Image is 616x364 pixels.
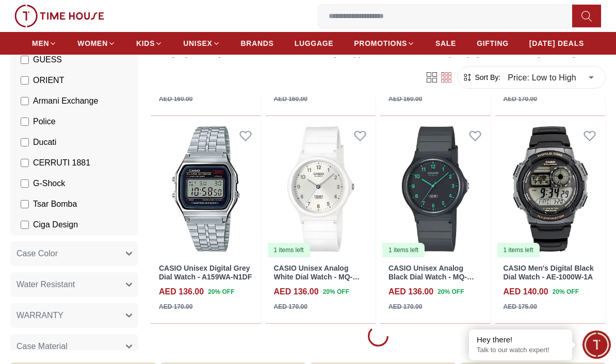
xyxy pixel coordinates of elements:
[21,159,29,167] input: CERRUTI 1881
[32,38,49,48] span: MEN
[274,94,307,104] div: AED 160.00
[33,74,64,87] span: ORIENT
[380,120,491,258] img: CASIO Unisex Analog Black Dial Watch - MQ-24B-8BDF
[274,286,319,298] h4: AED 136.00
[136,38,155,48] span: KIDS
[10,241,138,266] button: Case Color
[388,302,422,311] div: AED 170.00
[504,56,589,82] a: CASIO Unisex's Analog Black Dial Watch - MQ-24B-1BDF
[21,221,29,229] input: Ciga Design
[159,94,192,104] div: AED 160.00
[21,97,29,105] input: Armani Exchange
[553,287,579,296] span: 20 % OFF
[495,120,606,258] a: CASIO Men's Digital Black Dial Watch - AE-1000W-1A1 items left
[77,38,108,48] span: WOMEN
[241,38,274,48] span: BRANDS
[33,115,56,128] span: Police
[21,56,29,64] input: GUESS
[17,278,75,291] span: Water Resistant
[208,287,234,296] span: 20 % OFF
[504,94,537,104] div: AED 170.00
[21,179,29,188] input: G-Shock
[77,34,116,53] a: WOMEN
[14,5,104,27] img: ...
[151,120,261,258] img: CASIO Unisex Digital Grey Dial Watch - A159WA-N1DF
[241,34,274,53] a: BRANDS
[10,334,138,359] button: Case Material
[462,72,500,82] button: Sort By:
[159,56,244,82] a: Casio Vintage Unisex Digital Watch - A159W-N1DF
[183,38,212,48] span: UNISEX
[10,303,138,328] button: WARRANTY
[504,264,594,281] a: CASIO Men's Digital Black Dial Watch - AE-1000W-1A
[33,157,90,169] span: CERRUTI 1881
[33,54,62,66] span: GUESS
[477,335,564,345] div: Hey there!
[388,94,422,104] div: AED 160.00
[477,34,509,53] a: GIFTING
[33,177,65,190] span: G-Shock
[21,138,29,146] input: Ducati
[159,264,252,281] a: CASIO Unisex Digital Grey Dial Watch - A159WA-N1DF
[21,200,29,208] input: Tsar Bomba
[388,264,474,290] a: CASIO Unisex Analog Black Dial Watch - MQ-24B-8BDF
[529,34,584,53] a: [DATE] DEALS
[354,34,415,53] a: PROMOTIONS
[529,38,584,48] span: [DATE] DEALS
[388,286,433,298] h4: AED 136.00
[159,302,192,311] div: AED 170.00
[477,38,509,48] span: GIFTING
[274,56,367,82] a: CASIO Men's Analog White Dial Watch - MTP-V006GL-7B
[268,243,310,257] div: 1 items left
[33,95,98,107] span: Armani Exchange
[274,264,360,290] a: CASIO Unisex Analog White Dial Watch - MQ-24B-7BDF
[437,287,464,296] span: 20 % OFF
[17,247,58,260] span: Case Color
[21,118,29,126] input: Police
[33,198,77,210] span: Tsar Bomba
[295,38,334,48] span: LUGGAGE
[477,346,564,355] p: Talk to our watch expert!
[582,330,611,359] div: Chat Widget
[504,286,548,298] h4: AED 140.00
[159,286,204,298] h4: AED 136.00
[136,34,163,53] a: KIDS
[388,56,481,82] a: CASIO Men's Analog Black Dial Watch - MTP-V002D-1B3UDF
[295,34,334,53] a: LUGGAGE
[21,76,29,85] input: ORIENT
[274,302,307,311] div: AED 170.00
[504,302,537,311] div: AED 175.00
[495,120,606,258] img: CASIO Men's Digital Black Dial Watch - AE-1000W-1A
[266,120,376,258] img: CASIO Unisex Analog White Dial Watch - MQ-24B-7BDF
[473,72,500,82] span: Sort By:
[382,243,425,257] div: 1 items left
[17,340,68,353] span: Case Material
[266,120,376,258] a: CASIO Unisex Analog White Dial Watch - MQ-24B-7BDF1 items left
[380,120,491,258] a: CASIO Unisex Analog Black Dial Watch - MQ-24B-8BDF1 items left
[10,272,138,297] button: Water Resistant
[17,309,63,322] span: WARRANTY
[435,34,456,53] a: SALE
[33,136,56,148] span: Ducati
[33,219,78,231] span: Ciga Design
[497,243,540,257] div: 1 items left
[183,34,220,53] a: UNISEX
[32,34,57,53] a: MEN
[435,38,456,48] span: SALE
[323,287,349,296] span: 20 % OFF
[500,63,601,92] div: Price: Low to High
[354,38,407,48] span: PROMOTIONS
